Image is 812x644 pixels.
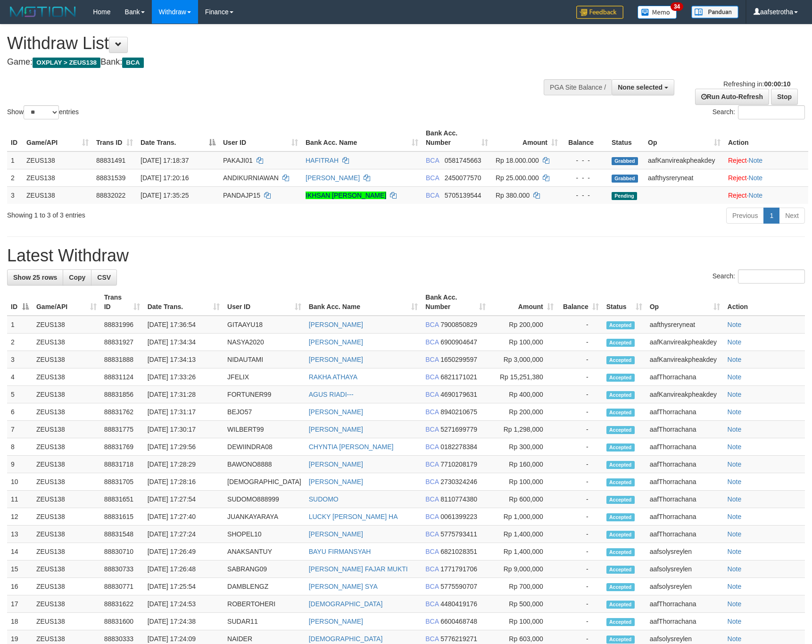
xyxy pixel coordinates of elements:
[33,368,100,386] td: ZEUS138
[440,460,477,468] span: Copy 7710208179 to clipboard
[309,565,408,573] a: [PERSON_NAME] FAJAR MUKTI
[224,403,305,421] td: BEJO57
[557,508,603,526] td: -
[723,80,790,88] span: Refreshing in:
[23,125,92,151] th: Game/API: activate to sort column ascending
[728,530,742,538] a: Note
[309,460,363,468] a: [PERSON_NAME]
[224,526,305,543] td: SHOPEL10
[33,386,100,403] td: ZEUS138
[646,543,724,560] td: aafsolysreylen
[489,403,557,421] td: Rp 200,000
[606,531,635,539] span: Accepted
[306,157,339,164] a: HAFITRAH
[489,334,557,351] td: Rp 100,000
[489,351,557,368] td: Rp 3,000,000
[100,491,144,508] td: 88831651
[96,157,125,164] span: 88831491
[644,151,724,169] td: aafKanvireakpheakdey
[309,530,363,538] a: [PERSON_NAME]
[425,548,439,555] span: BCA
[489,456,557,473] td: Rp 160,000
[63,269,91,285] a: Copy
[425,338,439,346] span: BCA
[224,543,305,560] td: ANAKSANTUY
[7,526,33,543] td: 13
[100,334,144,351] td: 88831927
[100,403,144,421] td: 88831762
[565,173,604,183] div: - - -
[100,386,144,403] td: 88831856
[728,373,742,381] a: Note
[144,289,224,316] th: Date Trans.: activate to sort column ascending
[144,543,224,560] td: [DATE] 17:26:49
[557,368,603,386] td: -
[489,316,557,334] td: Rp 200,000
[144,316,224,334] td: [DATE] 17:36:54
[13,274,57,281] span: Show 25 rows
[33,526,100,543] td: ZEUS138
[728,635,742,643] a: Note
[728,583,742,590] a: Note
[23,169,92,186] td: ZEUS138
[728,513,742,520] a: Note
[7,456,33,473] td: 9
[612,79,674,95] button: None selected
[7,386,33,403] td: 5
[7,34,532,53] h1: Withdraw List
[606,513,635,521] span: Accepted
[728,391,742,398] a: Note
[7,289,33,316] th: ID: activate to sort column descending
[557,334,603,351] td: -
[606,443,635,452] span: Accepted
[646,351,724,368] td: aafKanvireakpheakdey
[606,478,635,486] span: Accepted
[7,334,33,351] td: 2
[224,438,305,456] td: DEWIINDRA08
[738,269,805,284] input: Search:
[489,473,557,491] td: Rp 100,000
[749,157,763,164] a: Note
[606,321,635,329] span: Accepted
[100,473,144,491] td: 88831705
[445,174,481,182] span: Copy 2450077570 to clipboard
[7,508,33,526] td: 12
[728,600,742,608] a: Note
[440,530,477,538] span: Copy 5775793411 to clipboard
[606,356,635,364] span: Accepted
[557,473,603,491] td: -
[603,289,646,316] th: Status: activate to sort column ascending
[7,186,23,204] td: 3
[309,478,363,485] a: [PERSON_NAME]
[224,491,305,508] td: SUDOMO888999
[23,186,92,204] td: ZEUS138
[33,508,100,526] td: ZEUS138
[557,386,603,403] td: -
[309,356,363,363] a: [PERSON_NAME]
[440,391,477,398] span: Copy 4690179631 to clipboard
[7,316,33,334] td: 1
[425,530,439,538] span: BCA
[96,174,125,182] span: 88831539
[646,508,724,526] td: aafThorrachana
[440,495,477,503] span: Copy 8110774380 to clipboard
[23,151,92,169] td: ZEUS138
[695,89,769,105] a: Run Auto-Refresh
[440,356,477,363] span: Copy 1650299597 to clipboard
[144,560,224,578] td: [DATE] 17:26:48
[728,356,742,363] a: Note
[141,192,189,199] span: [DATE] 17:35:25
[557,421,603,438] td: -
[726,208,764,224] a: Previous
[144,403,224,421] td: [DATE] 17:31:17
[728,495,742,503] a: Note
[100,351,144,368] td: 88831888
[728,157,747,164] a: Reject
[100,543,144,560] td: 88830710
[646,316,724,334] td: aafthysreryneat
[7,351,33,368] td: 3
[422,125,492,151] th: Bank Acc. Number: activate to sort column ascending
[309,495,339,503] a: SUDOMO
[496,157,539,164] span: Rp 18.000.000
[144,456,224,473] td: [DATE] 17:28:29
